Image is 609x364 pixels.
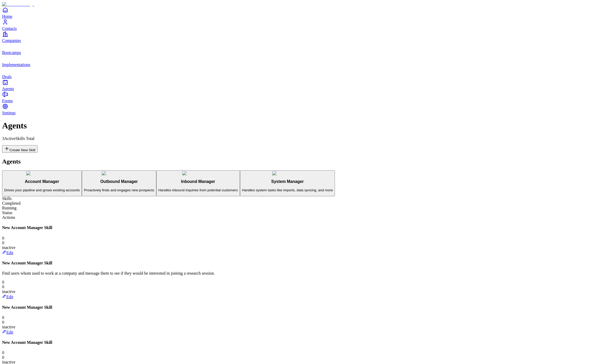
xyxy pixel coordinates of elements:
[2,55,607,67] a: implementations
[2,31,607,43] a: Companies
[2,355,607,360] div: 0
[2,7,607,19] a: Home
[2,99,13,103] span: Forms
[84,179,154,184] h3: Outbound Manager
[2,280,607,285] div: 0
[26,171,58,175] img: Account Manager
[182,171,214,175] img: Inbound Manager
[158,179,238,184] h3: Inbound Manager
[2,26,17,31] span: Contacts
[2,206,607,210] div: Running
[2,121,607,131] h1: Agents
[2,111,16,115] span: Settings
[2,38,21,43] span: Companies
[2,340,607,345] h4: New Account Manager Skill
[2,145,38,153] button: Create New Skill
[2,245,15,250] span: inactive
[2,350,607,355] div: 0
[4,188,80,192] p: Drives your pipeline and grows existing accounts
[242,188,333,192] p: Handles system tasks like imports, data syncing, and more
[2,271,607,276] p: Find users whom used to work at a company and message them to see if they would be interested in ...
[2,43,607,55] a: bootcamps
[158,188,238,192] p: Handles inbound inquiries from potential customers
[2,67,607,79] a: deals
[156,170,240,197] button: Inbound ManagerInbound ManagerHandles inbound inquiries from potential customers
[2,295,13,299] a: Edit
[2,170,82,197] button: Account ManagerAccount ManagerDrives your pipeline and grows existing accounts
[2,236,607,241] div: 0
[2,261,607,265] h4: New Account Manager Skill
[2,210,607,215] div: Status
[2,305,607,310] h4: New Account Manager Skill
[2,50,21,55] span: Bootcamps
[272,171,303,175] img: System Manager
[2,62,30,67] span: Implementations
[2,196,607,201] div: Skills
[2,320,607,325] div: 0
[2,215,607,220] div: Actions
[2,251,13,255] a: Edit
[2,330,13,334] a: Edit
[2,103,607,115] a: Settings
[2,289,15,294] span: inactive
[2,74,12,79] span: Deals
[240,170,335,197] button: System ManagerSystem ManagerHandles system tasks like imports, data syncing, and more
[2,158,607,165] h2: Agents
[2,86,14,91] span: Agents
[84,188,154,192] p: Proactively finds and engages new prospects
[82,170,156,197] button: Outbound ManagerOutbound ManagerProactively finds and engages new prospects
[102,171,136,175] img: Outbound Manager
[2,325,15,329] span: inactive
[242,179,333,184] h3: System Manager
[2,136,607,141] p: 3 Active Skills Total
[2,2,34,7] img: Item Brain Logo
[2,91,607,103] a: Forms
[4,179,80,184] h3: Account Manager
[2,315,607,320] div: 0
[2,19,607,31] a: Contacts
[2,241,607,245] div: 0
[2,285,607,289] div: 0
[2,201,607,206] div: Completed
[2,225,607,230] h4: New Account Manager Skill
[2,79,607,91] a: Agents
[2,14,12,19] span: Home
